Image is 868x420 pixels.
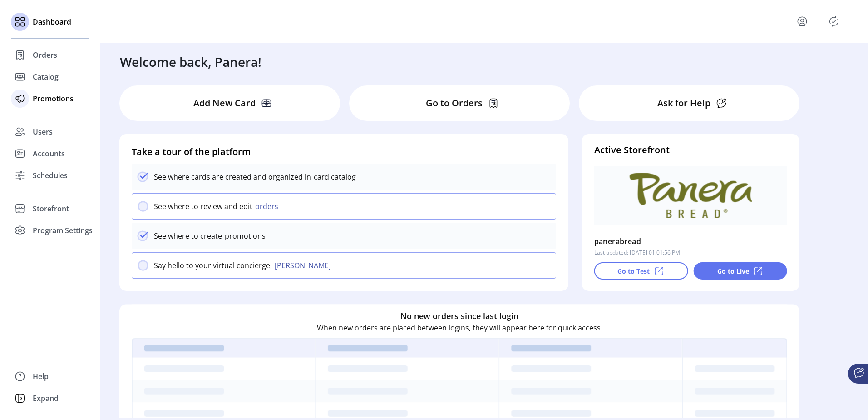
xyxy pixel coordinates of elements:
[33,71,59,82] span: Catalog
[252,201,284,212] button: orders
[120,52,261,71] h3: Welcome back, Panera!
[594,234,641,249] p: panerabread
[827,14,841,29] button: Publisher Panel
[33,170,68,181] span: Schedules
[33,93,74,104] span: Promotions
[594,143,787,157] h4: Active Storefront
[222,230,266,241] p: promotions
[33,203,69,214] span: Storefront
[154,230,222,241] p: See where to create
[154,201,252,212] p: See where to review and edit
[33,393,59,404] span: Expand
[717,266,749,276] p: Go to Live
[617,266,650,276] p: Go to Test
[311,171,356,182] p: card catalog
[154,171,311,182] p: See where cards are created and organized in
[594,249,680,257] p: Last updated: [DATE] 01:01:56 PM
[33,371,49,382] span: Help
[33,16,71,27] span: Dashboard
[132,145,556,159] h4: Take a tour of the platform
[33,225,93,236] span: Program Settings
[426,96,483,110] p: Go to Orders
[657,96,710,110] p: Ask for Help
[33,148,65,159] span: Accounts
[317,322,602,333] p: When new orders are placed between logins, they will appear here for quick access.
[272,260,336,271] button: [PERSON_NAME]
[193,96,256,110] p: Add New Card
[33,126,53,137] span: Users
[33,50,57,60] span: Orders
[795,14,809,29] button: menu
[400,310,518,322] h6: No new orders since last login
[154,260,272,271] p: Say hello to your virtual concierge,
